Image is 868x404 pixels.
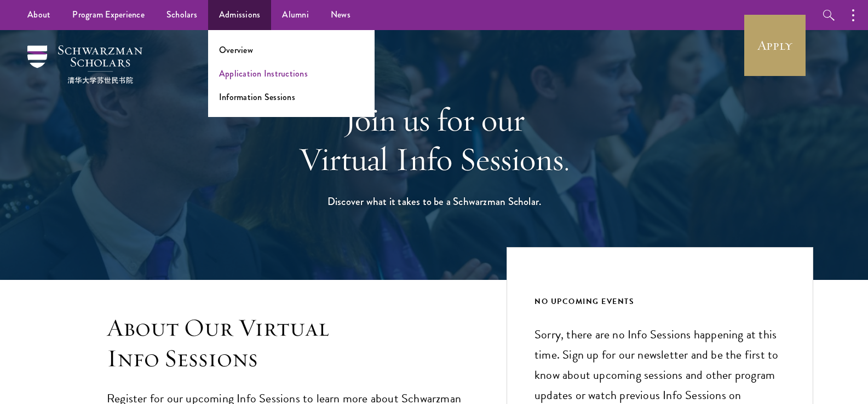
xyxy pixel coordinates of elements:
a: Information Sessions [219,91,295,103]
a: Application Instructions [219,67,308,80]
h3: About Our Virtual Info Sessions [107,313,463,374]
a: Apply [744,15,806,76]
a: Overview [219,44,253,56]
h1: Discover what it takes to be a Schwarzman Scholar. [245,192,623,210]
div: NO UPCOMING EVENTS [534,295,785,308]
img: Schwarzman Scholars [27,45,142,84]
h1: Join us for our Virtual Info Sessions. [245,100,623,179]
